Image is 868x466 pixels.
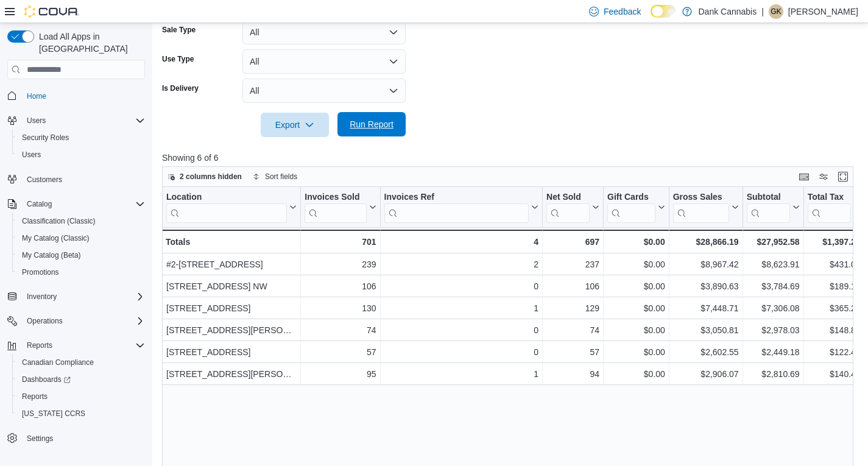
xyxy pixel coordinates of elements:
button: My Catalog (Beta) [12,247,150,264]
span: Security Roles [22,133,69,143]
button: Enter fullscreen [836,169,850,184]
a: Canadian Compliance [17,355,99,370]
button: Export [261,113,329,137]
div: 57 [546,345,599,359]
span: Promotions [17,265,145,280]
button: Customers [2,171,150,188]
div: Net Sold [546,192,590,203]
span: [US_STATE] CCRS [22,409,85,418]
div: 701 [305,235,376,249]
div: [STREET_ADDRESS][PERSON_NAME] [166,323,297,337]
span: Operations [22,314,145,328]
div: $189.16 [808,279,861,294]
div: 106 [305,279,376,294]
div: Net Sold [546,192,590,223]
div: $2,810.69 [747,367,800,381]
div: 0 [384,279,538,294]
a: Classification (Classic) [17,214,101,228]
a: Home [22,89,51,104]
button: Reports [22,338,57,353]
span: Sort fields [265,172,297,182]
button: Gift Cards [607,192,665,223]
div: $27,952.58 [747,235,800,249]
label: Sale Type [162,25,196,35]
span: Users [22,150,41,160]
button: Operations [22,314,68,328]
div: #2-[STREET_ADDRESS] [166,257,297,272]
span: Dashboards [22,375,71,384]
span: Reports [22,338,145,353]
p: Showing 6 of 6 [162,152,860,164]
a: Settings [22,431,58,446]
div: Invoices Sold [305,192,366,203]
div: Gurpreet Kalkat [769,4,783,19]
button: Settings [2,429,150,447]
div: 2 [384,257,538,272]
span: My Catalog (Classic) [17,231,145,245]
div: Gross Sales [673,192,729,223]
span: Reports [17,389,145,404]
button: Location [166,192,297,223]
a: [US_STATE] CCRS [17,406,90,421]
span: Feedback [604,5,641,18]
div: Total Tax [808,192,851,203]
p: Dank Cannabis [698,4,757,19]
span: Classification (Classic) [17,214,145,228]
span: Reports [22,392,48,401]
div: 74 [305,323,376,337]
a: My Catalog (Classic) [17,231,94,245]
span: Home [27,91,46,101]
div: [STREET_ADDRESS] [166,301,297,316]
button: Run Report [337,112,406,136]
img: Cova [24,5,79,18]
span: Customers [27,175,62,185]
div: 1 [384,301,538,316]
button: Keyboard shortcuts [797,169,811,184]
div: Invoices Sold [305,192,366,223]
div: $0.00 [607,257,665,272]
button: Subtotal [747,192,800,223]
span: Canadian Compliance [22,358,94,367]
button: Inventory [22,289,62,304]
div: 129 [546,301,599,316]
button: [US_STATE] CCRS [12,405,150,422]
span: Security Roles [17,130,145,145]
span: Reports [27,341,52,350]
div: 95 [305,367,376,381]
div: 697 [546,235,599,249]
a: Customers [22,172,67,187]
div: $1,397.26 [808,235,861,249]
button: Reports [12,388,150,405]
button: My Catalog (Classic) [12,230,150,247]
div: 237 [546,257,599,272]
div: $2,978.03 [747,323,800,337]
button: Promotions [12,264,150,281]
button: Invoices Sold [305,192,376,223]
span: Promotions [22,267,59,277]
div: [STREET_ADDRESS] [166,345,297,359]
div: $148.88 [808,323,861,337]
span: My Catalog (Beta) [22,250,81,260]
button: Catalog [2,196,150,213]
button: Classification (Classic) [12,213,150,230]
div: Subtotal [747,192,790,203]
div: $8,623.91 [747,257,800,272]
button: Sort fields [248,169,302,184]
span: My Catalog (Classic) [22,233,90,243]
div: $28,866.19 [673,235,739,249]
div: Location [166,192,287,223]
div: [STREET_ADDRESS] NW [166,279,297,294]
div: 94 [546,367,599,381]
span: Home [22,88,145,103]
div: $2,449.18 [747,345,800,359]
div: 130 [305,301,376,316]
div: Location [166,192,287,203]
button: Display options [816,169,831,184]
div: Gift Cards [607,192,655,203]
div: $0.00 [607,323,665,337]
span: Catalog [22,197,145,211]
div: 57 [305,345,376,359]
span: Washington CCRS [17,406,145,421]
div: 106 [546,279,599,294]
button: 2 columns hidden [163,169,247,184]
